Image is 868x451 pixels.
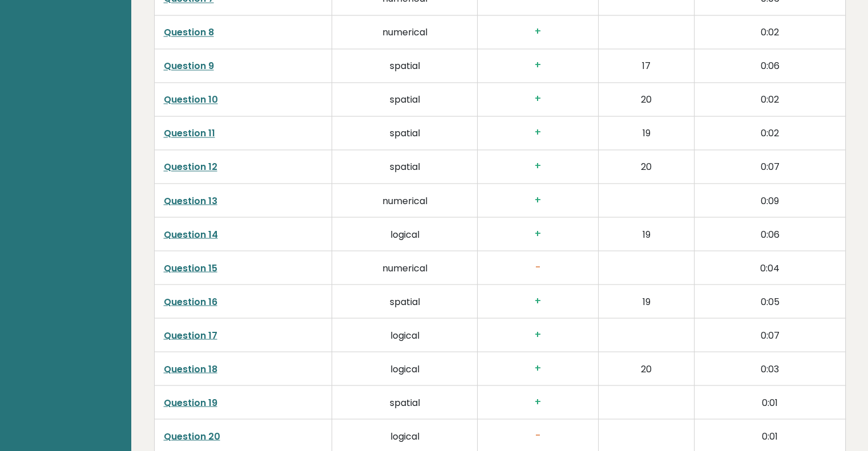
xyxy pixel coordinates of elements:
td: logical [332,351,478,385]
td: 0:04 [695,250,845,284]
h3: + [487,194,589,206]
td: 0:06 [695,48,845,82]
a: Question 19 [164,396,217,409]
a: Question 13 [164,194,217,207]
td: spatial [332,149,478,183]
h3: - [487,261,589,273]
td: 0:01 [695,385,845,419]
h3: + [487,93,589,105]
td: 20 [598,149,694,183]
td: 19 [598,116,694,149]
a: Question 15 [164,261,217,274]
td: 20 [598,351,694,385]
h3: + [487,362,589,374]
td: 19 [598,217,694,250]
td: 0:02 [695,82,845,116]
td: numerical [332,183,478,217]
a: Question 9 [164,59,214,72]
h3: + [487,127,589,139]
a: Question 10 [164,93,218,106]
a: Question 11 [164,127,215,140]
td: 19 [598,284,694,318]
td: spatial [332,284,478,318]
a: Question 12 [164,160,217,173]
a: Question 8 [164,26,214,39]
td: 17 [598,48,694,82]
h3: + [487,295,589,307]
a: Question 17 [164,328,217,342]
h3: + [487,160,589,172]
a: Question 20 [164,429,220,442]
td: numerical [332,15,478,48]
td: spatial [332,116,478,149]
h3: + [487,227,589,239]
td: 0:07 [695,318,845,351]
a: Question 18 [164,362,217,375]
td: 20 [598,82,694,116]
a: Question 14 [164,227,218,241]
td: 0:09 [695,183,845,217]
h3: + [487,26,589,38]
td: 0:02 [695,15,845,48]
td: spatial [332,385,478,419]
td: spatial [332,48,478,82]
td: 0:02 [695,116,845,149]
td: 0:05 [695,284,845,318]
a: Question 16 [164,295,217,308]
td: logical [332,318,478,351]
h3: + [487,396,589,408]
td: spatial [332,82,478,116]
td: 0:07 [695,149,845,183]
h3: + [487,328,589,340]
td: 0:03 [695,351,845,385]
h3: - [487,429,589,441]
td: logical [332,217,478,250]
td: 0:06 [695,217,845,250]
h3: + [487,59,589,71]
td: numerical [332,250,478,284]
